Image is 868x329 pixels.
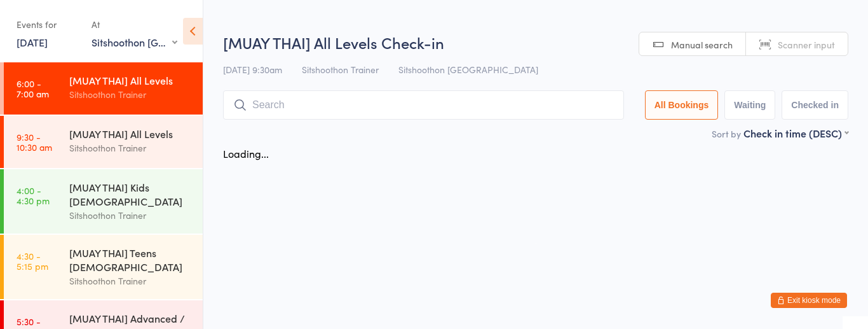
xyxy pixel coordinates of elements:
div: [MUAY THAI] All Levels [69,127,192,141]
a: 6:00 -7:00 am[MUAY THAI] All LevelsSitshoothon Trainer [4,62,203,115]
div: At [92,14,177,35]
div: Events for [17,14,79,35]
time: 4:30 - 5:15 pm [17,251,48,271]
span: [DATE] 9:30am [223,63,282,76]
div: [MUAY THAI] Teens [DEMOGRAPHIC_DATA] [69,246,192,274]
a: 4:00 -4:30 pm[MUAY THAI] Kids [DEMOGRAPHIC_DATA]Sitshoothon Trainer [4,169,203,234]
span: Sitshoothon Trainer [302,63,379,76]
span: Sitshoothon [GEOGRAPHIC_DATA] [398,63,538,76]
time: 9:30 - 10:30 am [17,132,52,152]
a: 9:30 -10:30 am[MUAY THAI] All LevelsSitshoothon Trainer [4,116,203,168]
div: Sitshoothon Trainer [69,141,192,155]
button: Exit kiosk mode [771,293,847,308]
div: [MUAY THAI] Kids [DEMOGRAPHIC_DATA] [69,180,192,208]
div: Check in time (DESC) [743,126,848,140]
div: [MUAY THAI] All Levels [69,73,192,87]
span: Manual search [671,38,733,51]
label: Sort by [712,127,741,140]
input: Search [223,90,624,120]
div: Loading... [223,146,269,160]
a: 4:30 -5:15 pm[MUAY THAI] Teens [DEMOGRAPHIC_DATA]Sitshoothon Trainer [4,235,203,299]
time: 4:00 - 4:30 pm [17,185,50,206]
time: 6:00 - 7:00 am [17,78,49,99]
button: Waiting [724,90,775,120]
button: All Bookings [645,90,719,120]
button: Checked in [782,90,848,120]
div: Sitshoothon Trainer [69,274,192,288]
div: Sitshoothon Trainer [69,87,192,102]
h2: [MUAY THAI] All Levels Check-in [223,32,848,53]
a: [DATE] [17,35,48,49]
div: Sitshoothon Trainer [69,208,192,223]
span: Scanner input [778,38,835,51]
div: Sitshoothon [GEOGRAPHIC_DATA] [92,35,177,49]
